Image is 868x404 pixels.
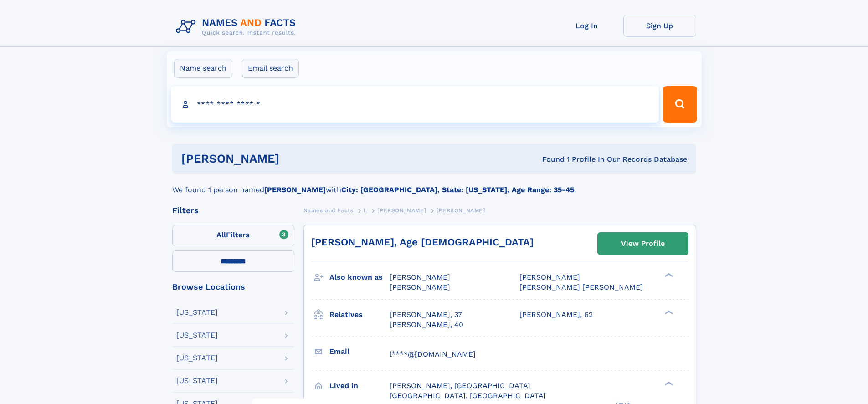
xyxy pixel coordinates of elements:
[172,225,294,246] label: Filters
[303,205,354,216] a: Names and Facts
[329,344,390,359] h3: Email
[390,320,463,330] a: [PERSON_NAME], 40
[519,283,643,291] span: [PERSON_NAME] [PERSON_NAME]
[172,174,696,195] div: We found 1 person named with .
[242,59,299,78] label: Email search
[437,207,485,214] span: [PERSON_NAME]
[663,272,673,278] div: ❯
[329,307,390,322] h3: Relatives
[621,233,665,254] div: View Profile
[176,332,218,339] div: [US_STATE]
[311,236,534,248] a: [PERSON_NAME], Age [DEMOGRAPHIC_DATA]
[390,310,462,320] a: [PERSON_NAME], 37
[176,309,218,316] div: [US_STATE]
[663,86,697,123] button: Search Button
[598,233,688,255] a: View Profile
[264,185,326,194] b: [PERSON_NAME]
[411,154,687,164] div: Found 1 Profile In Our Records Database
[216,230,226,239] span: All
[377,207,426,214] span: [PERSON_NAME]
[174,59,232,78] label: Name search
[171,86,659,123] input: search input
[623,15,696,37] a: Sign Up
[172,15,303,39] img: Logo Names and Facts
[663,380,673,386] div: ❯
[663,309,673,315] div: ❯
[172,206,294,215] div: Filters
[181,153,411,164] h1: [PERSON_NAME]
[176,377,218,384] div: [US_STATE]
[172,283,294,291] div: Browse Locations
[390,273,450,281] span: [PERSON_NAME]
[390,381,530,390] span: [PERSON_NAME], [GEOGRAPHIC_DATA]
[176,354,218,362] div: [US_STATE]
[341,185,574,194] b: City: [GEOGRAPHIC_DATA], State: [US_STATE], Age Range: 35-45
[550,15,623,37] a: Log In
[519,273,580,281] span: [PERSON_NAME]
[364,207,367,214] span: L
[329,378,390,394] h3: Lived in
[377,205,426,216] a: [PERSON_NAME]
[329,270,390,285] h3: Also known as
[390,391,546,400] span: [GEOGRAPHIC_DATA], [GEOGRAPHIC_DATA]
[519,310,593,320] a: [PERSON_NAME], 62
[364,205,367,216] a: L
[390,283,450,291] span: [PERSON_NAME]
